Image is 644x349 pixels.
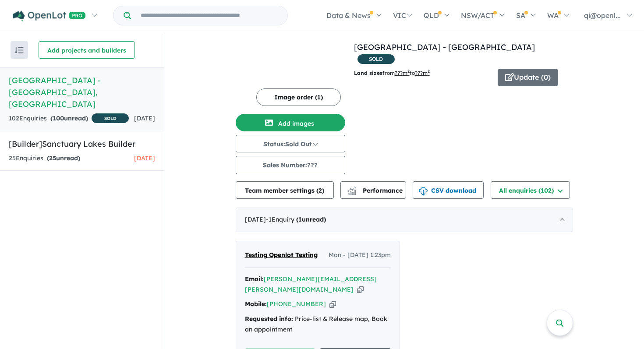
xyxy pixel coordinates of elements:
[354,42,535,52] a: [GEOGRAPHIC_DATA] - [GEOGRAPHIC_DATA]
[245,250,318,261] a: Testing Openlot Testing
[134,114,155,122] span: [DATE]
[133,6,286,25] input: Try estate name, suburb, builder or developer
[9,153,80,164] div: 25 Enquir ies
[245,315,293,323] strong: Requested info:
[329,300,336,309] button: Copy
[245,314,391,335] div: Price-list & Release map, Book an appointment
[419,187,428,196] img: download icon
[354,70,382,76] b: Land sizes
[415,70,430,76] u: ???m
[49,154,56,162] span: 25
[357,285,364,294] button: Copy
[410,70,430,76] span: to
[15,47,24,53] img: sort.svg
[9,113,129,124] div: 102 Enquir ies
[47,154,80,162] strong: ( unread)
[236,114,345,131] button: Add images
[498,69,558,86] button: Update (0)
[266,215,326,223] span: - 1 Enquir y
[13,11,86,21] img: Openlot PRO Logo White
[318,187,322,194] span: 2
[347,190,356,195] img: bar-chart.svg
[245,300,267,308] strong: Mobile:
[236,156,345,174] button: Sales Number:???
[428,69,430,74] sup: 2
[236,181,334,199] button: Team member settings (2)
[92,113,129,123] span: SOLD
[9,74,155,110] h5: [GEOGRAPHIC_DATA] - [GEOGRAPHIC_DATA] , [GEOGRAPHIC_DATA]
[256,88,341,106] button: Image order (1)
[407,69,410,74] sup: 2
[267,300,326,308] a: [PHONE_NUMBER]
[491,181,570,199] button: All enquiries (102)
[395,70,410,76] u: ??? m
[236,208,573,232] div: [DATE]
[134,154,155,162] span: [DATE]
[245,275,264,283] strong: Email:
[584,11,621,20] span: qi@openl...
[349,187,403,194] span: Performance
[9,138,155,150] h5: [Builder] Sanctuary Lakes Builder
[298,215,302,223] span: 1
[329,250,391,261] span: Mon - [DATE] 1:23pm
[413,181,484,199] button: CSV download
[296,215,326,223] strong: ( unread)
[39,41,135,59] button: Add projects and builders
[245,251,318,259] span: Testing Openlot Testing
[50,114,88,122] strong: ( unread)
[236,135,345,152] button: Status:Sold Out
[245,275,377,293] a: [PERSON_NAME][EMAIL_ADDRESS][PERSON_NAME][DOMAIN_NAME]
[347,187,355,191] img: line-chart.svg
[354,69,491,78] p: from
[53,114,64,122] span: 100
[340,181,406,199] button: Performance
[357,54,395,64] span: SOLD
